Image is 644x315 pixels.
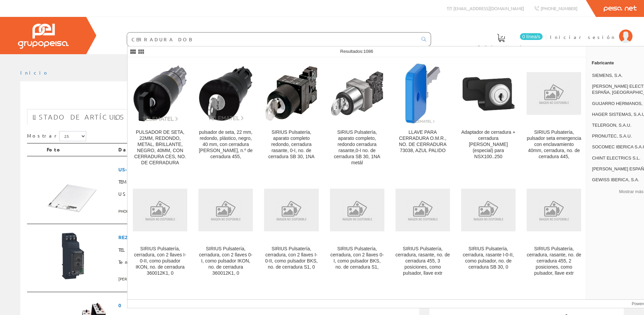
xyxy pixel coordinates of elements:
[390,58,455,174] a: LLAVE PARA CERRADURA O.M.R., NO. DE CERRADURA 73038, AZUL PALIDO LLAVE PARA CERRADURA O.M.R., NO....
[18,24,69,49] img: Grupo Peisa
[330,246,384,270] div: SIRIUS Pulsatería, cerradura, con 2 llaves 0-I, como pulsador BKS, no. de cerradura S1,
[118,206,410,217] span: PHOENIX CONTACT S.A.U,
[521,58,587,174] a: SIRIUS Pulsatería, pulsador seta emergencia con enclavamiento 40mm, cerradura, no. de cerradura 4...
[461,129,516,160] div: Adaptador de cerradura + cerradura [PERSON_NAME] (especial) para NSX100..250
[330,129,384,166] div: SIRIUS Pulsatería, aparato completo, redondo cerradura rasante,0-I no. de cerradura SB 30, 1NA metál
[133,189,187,231] img: SIRIUS Pulsatería, cerradura, con 2 llaves I-0-II, como pulsador IKON, no. de cerradura 360012K1, 0
[118,244,410,256] span: TELE2879
[264,65,318,122] img: SIRIUS Pulsatería, aparato completo redondo, cerradura rasante, 0-I, no. de cerradura SB 30, 1NA
[127,174,193,284] a: SIRIUS Pulsatería, cerradura, con 2 llaves I-0-II, como pulsador IKON, no. de cerradura 360012K1,...
[390,174,455,284] a: SIRIUS Pulsatería, cerradura, rasante, no. de cerradura 455, 3 posiciones, como pulsador, llave e...
[325,174,390,284] a: SIRIUS Pulsatería, cerradura, con 2 llaves 0-I, como pulsador BKS, no. de cerradura S1, SIRIUS Pu...
[264,246,318,270] div: SIRIUS Pulsatería, cerradura, con 2 llaves I-0-II, como pulsador BKS, no. de cerradura S1, 0
[330,189,384,231] img: SIRIUS Pulsatería, cerradura, con 2 llaves 0-I, como pulsador BKS, no. de cerradura S1,
[193,58,258,174] a: pulsador de seta, 22 mm, redondo, plástico, negro, 40 mm, con cerradura RONIS, n.º de cerradura 4...
[527,72,581,115] img: SIRIUS Pulsatería, pulsador seta emergencia con enclavamiento 40mm, cerradura, no. de cerradura 445,
[259,58,324,174] a: SIRIUS Pulsatería, aparato completo redondo, cerradura rasante, 0-I, no. de cerradura SB 30, 1NA ...
[264,129,318,160] div: SIRIUS Pulsatería, aparato completo redondo, cerradura rasante, 0-I, no. de cerradura SB 30, 1NA
[396,246,450,276] div: SIRIUS Pulsatería, cerradura, rasante, no. de cerradura 455, 3 posiciones, como pulsador, llave extr
[27,92,412,106] h1: 2879
[527,246,581,276] div: SIRIUS Pulsatería, cerradura, rasante, no. de cerradura 455, 2 posiciones, como pulsador, llave extr
[396,129,450,154] div: LLAVE PARA CERRADURA O.M.R., NO. DE CERRADURA 73038, AZUL PALIDO
[118,188,410,200] span: US-EMLP (17X7) Marcador de plastico
[264,189,318,231] img: SIRIUS Pulsatería, cerradura, con 2 llaves I-0-II, como pulsador BKS, no. de cerradura S1, 0
[27,131,86,141] label: Mostrar
[461,246,516,270] div: SIRIUS Pulsatería, cerradura, rasante I-0-II, como pulsador, no. de cerradura SB 30, 0
[521,174,587,284] a: SIRIUS Pulsatería, cerradura, rasante, no. de cerradura 455, 2 posiciones, como pulsador, llave e...
[118,256,410,268] span: Tempo. Estrella - Triángulo
[405,63,441,124] img: LLAVE PARA CERRADURA O.M.R., NO. DE CERRADURA 73038, AZUL PALIDO
[47,163,97,214] img: Foto artículo US-EMLP (17X7) Marcador de plastico (150x150)
[133,246,187,276] div: SIRIUS Pulsatería, cerradura, con 2 llaves I-0-II, como pulsador IKON, no. de cerradura 360012K1, 0
[118,176,410,188] span: TEMP8160
[118,163,410,176] span: US-EMLP (17X7)
[198,129,253,160] div: pulsador de seta, 22 mm, redondo, plástico, negro, 40 mm, con cerradura [PERSON_NAME], n.º de cer...
[118,231,410,244] span: RE22R2QEMT
[193,174,258,284] a: SIRIUS Pulsatería, cerradura, con 2 llaves 0-I, como pulsador IKON, no. de cerradura 360012K1, 0 ...
[198,246,253,276] div: SIRIUS Pulsatería, cerradura, con 2 llaves 0-I, como pulsador IKON, no. de cerradura 360012K1, 0
[198,66,253,121] img: pulsador de seta, 22 mm, redondo, plástico, negro, 40 mm, con cerradura RONIS, n.º de cerradura 455,
[340,49,373,54] span: Resultados:
[59,131,86,141] select: Mostrar
[133,129,187,166] div: PULSADOR DE SETA, 22MM, REDONDO, METAL, BRILLANTE, NEGRO, 40MM, CON CERRADURA CES, NO. DE CERRADURA
[330,70,384,117] img: SIRIUS Pulsatería, aparato completo, redondo cerradura rasante,0-I no. de cerradura SB 30, 1NA metál
[118,299,410,312] span: 0
[456,58,521,174] a: Adaptador de cerradura + cerradura RONIS (especial) para NSX100..250 Adaptador de cerradura + cer...
[44,143,116,156] th: Foto
[127,33,418,46] input: Buscar ...
[127,58,193,174] a: PULSADOR DE SETA, 22MM, REDONDO, METAL, BRILLANTE, NEGRO, 40MM, CON CERRADURA CES, NO. DE CERRADU...
[527,129,581,160] div: SIRIUS Pulsatería, pulsador seta emergencia con enclavamiento 40mm, cerradura, no. de cerradura 445,
[27,109,130,125] a: Listado de artículos
[461,189,516,231] img: SIRIUS Pulsatería, cerradura, rasante I-0-II, como pulsador, no. de cerradura SB 30, 0
[363,49,373,54] span: 1086
[453,5,524,11] span: [EMAIL_ADDRESS][DOMAIN_NAME]
[118,273,410,285] span: [PERSON_NAME] ELECTRIC ESPAÑA, [GEOGRAPHIC_DATA]
[116,143,412,156] th: Datos
[550,28,633,35] a: Iniciar sesión
[396,189,450,231] img: SIRIUS Pulsatería, cerradura, rasante, no. de cerradura 455, 3 posiciones, como pulsador, llave extr
[461,66,516,121] img: Adaptador de cerradura + cerradura RONIS (especial) para NSX100..250
[527,189,581,231] img: SIRIUS Pulsatería, cerradura, rasante, no. de cerradura 455, 2 posiciones, como pulsador, llave extr
[47,231,97,282] img: Foto artículo Tempo. Estrella - Triángulo (150x150)
[456,174,521,284] a: SIRIUS Pulsatería, cerradura, rasante I-0-II, como pulsador, no. de cerradura SB 30, 0 SIRIUS Pul...
[541,5,577,11] span: [PHONE_NUMBER]
[550,34,616,40] span: Iniciar sesión
[325,58,390,174] a: SIRIUS Pulsatería, aparato completo, redondo cerradura rasante,0-I no. de cerradura SB 30, 1NA me...
[20,69,49,76] a: Inicio
[198,189,253,231] img: SIRIUS Pulsatería, cerradura, con 2 llaves 0-I, como pulsador IKON, no. de cerradura 360012K1, 0
[259,174,324,284] a: SIRIUS Pulsatería, cerradura, con 2 llaves I-0-II, como pulsador BKS, no. de cerradura S1, 0 SIRI...
[520,33,543,40] span: 0 línea/s
[133,65,187,122] img: PULSADOR DE SETA, 22MM, REDONDO, METAL, BRILLANTE, NEGRO, 40MM, CON CERRADURA CES, NO. DE CERRADURA
[478,43,524,50] span: Pedido actual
